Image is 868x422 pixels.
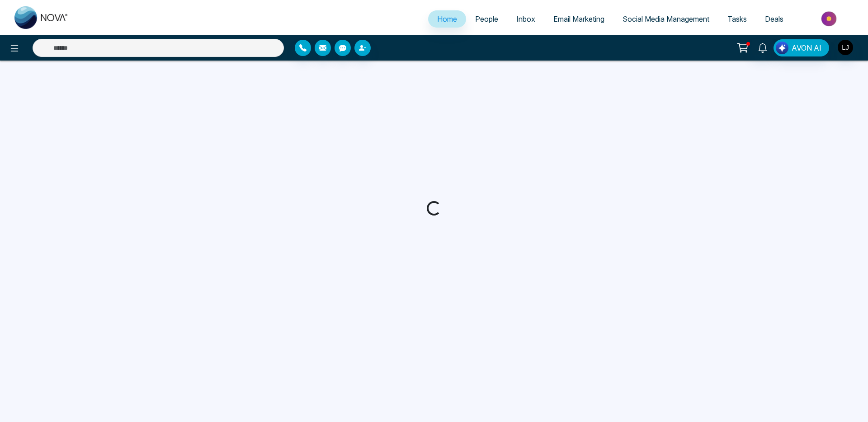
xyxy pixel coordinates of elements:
span: Inbox [516,14,535,23]
span: Email Marketing [553,14,604,23]
a: Tasks [718,10,756,28]
img: Nova CRM Logo [14,6,69,29]
a: Email Marketing [544,10,613,28]
img: Lead Flow [776,42,788,54]
button: AVON AI [774,39,829,56]
a: Deals [756,10,793,28]
span: Social Media Management [623,14,709,23]
img: User Avatar [838,40,853,55]
span: Tasks [727,14,747,23]
img: Market-place.gif [797,9,863,29]
a: Inbox [507,10,544,28]
span: People [475,14,498,23]
span: AVON AI [792,42,821,53]
a: Social Media Management [613,10,718,28]
span: Home [437,14,457,23]
a: People [466,10,507,28]
span: Deals [765,14,783,23]
a: Home [428,10,466,28]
